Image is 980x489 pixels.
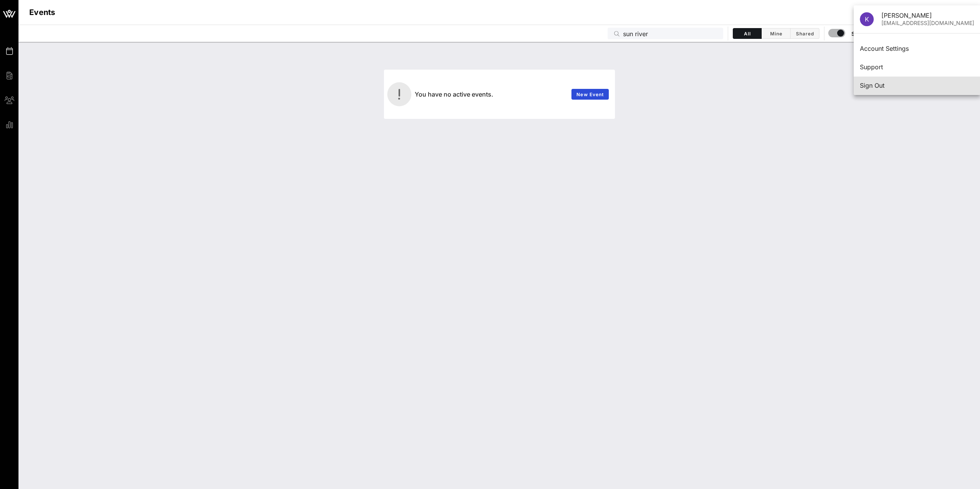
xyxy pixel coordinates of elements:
h1: Events [29,6,55,18]
button: Mine [762,28,791,39]
div: Account Settings [860,45,974,52]
span: Show Archived [829,29,898,38]
span: K [865,15,869,23]
a: New Event [571,89,609,100]
div: [EMAIL_ADDRESS][DOMAIN_NAME] [881,20,974,27]
button: All [733,28,762,39]
span: Shared [795,31,814,37]
button: Shared [791,28,819,39]
span: New Event [576,92,604,97]
div: [PERSON_NAME] [881,12,974,19]
span: You have no active events. [415,90,493,98]
span: All [738,31,757,37]
button: Show Archived [829,27,898,40]
div: Sign Out [860,82,974,89]
span: Mine [766,31,786,37]
div: Support [860,63,974,71]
